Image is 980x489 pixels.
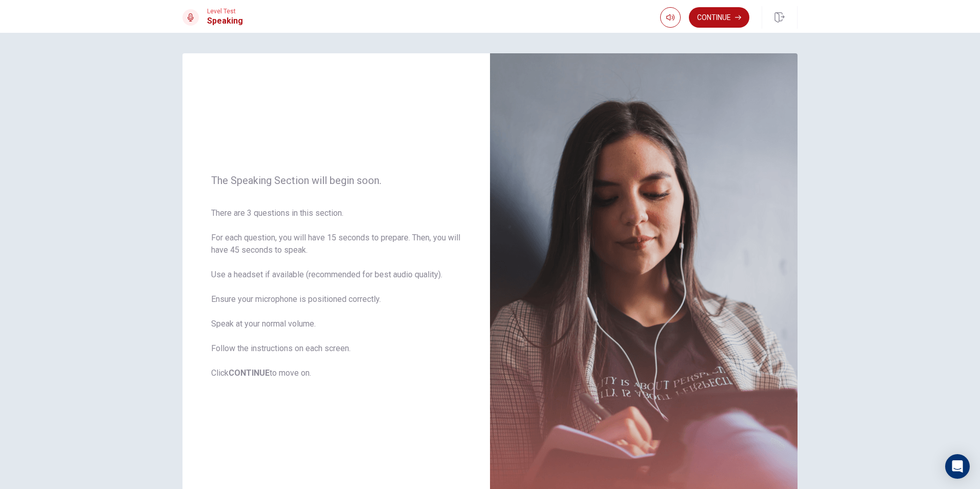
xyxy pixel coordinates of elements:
div: Open Intercom Messenger [945,454,970,479]
span: Level Test [207,8,243,15]
span: The Speaking Section will begin soon. [211,174,461,187]
b: CONTINUE [229,368,270,378]
span: There are 3 questions in this section. For each question, you will have 15 seconds to prepare. Th... [211,207,461,379]
h1: Speaking [207,15,243,27]
button: Continue [689,7,749,28]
